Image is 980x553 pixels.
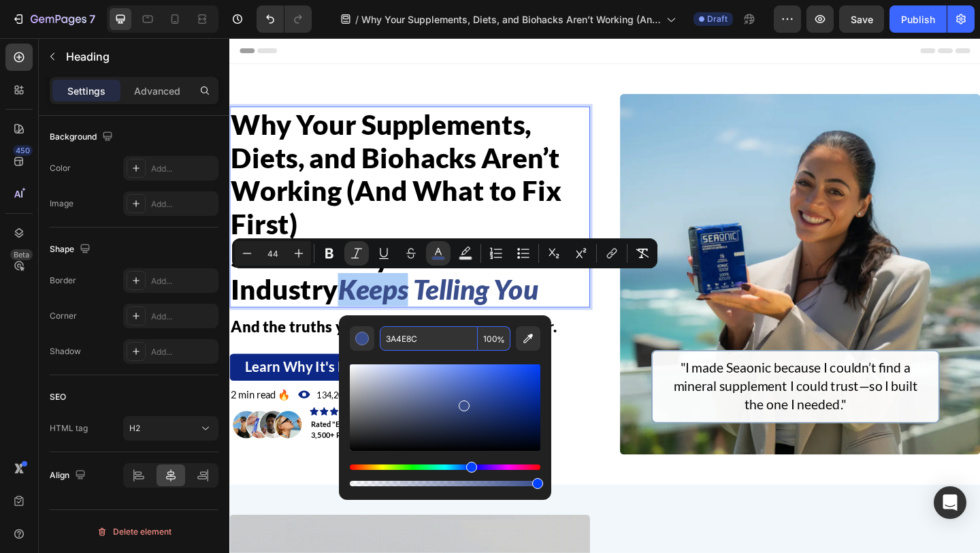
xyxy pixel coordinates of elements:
[151,275,215,287] div: Add...
[889,5,947,33] button: Publish
[50,467,88,485] div: Align
[229,38,980,553] iframe: Design area
[151,198,215,210] div: Add...
[50,391,66,403] div: SEO
[350,464,540,470] div: Hue
[50,422,88,434] div: HTML tag
[97,524,171,540] div: Delete element
[901,12,935,27] div: Publish
[50,162,71,174] div: Color
[10,249,33,260] div: Beta
[67,84,105,98] p: Settings
[483,349,748,407] span: "I made Seaonic because I couldn’t find a mineral supplement I could trust—so I built the one I n...
[707,13,728,25] span: Draft
[50,345,81,358] div: Shadow
[50,310,77,322] div: Corner
[50,197,73,210] div: Image
[361,12,661,27] span: Why Your Supplements, Diets, and Biohacks Aren’t Working (And What to Fix First)
[851,14,873,25] span: Save
[425,61,817,453] img: gempages_496818409648948105-7c298908-6c65-4d09-93b3-1f6909505f91.webp
[151,163,215,175] div: Add...
[89,11,95,27] p: 7
[50,521,218,543] button: Delete element
[151,346,215,358] div: Add...
[232,238,657,268] div: Editor contextual toolbar
[13,145,33,156] div: 450
[497,332,505,347] span: %
[257,5,312,33] div: Undo/Redo
[355,12,359,27] span: /
[134,84,180,98] p: Advanced
[839,5,884,33] button: Save
[5,5,101,33] button: 7
[66,48,213,65] p: Heading
[50,274,76,287] div: Border
[934,486,966,519] div: Open Intercom Messenger
[50,240,93,259] div: Shape
[129,423,140,433] span: H2
[50,128,116,146] div: Background
[380,326,478,351] input: E.g FFFFFF
[123,416,218,441] button: H2
[151,311,215,323] div: Add...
